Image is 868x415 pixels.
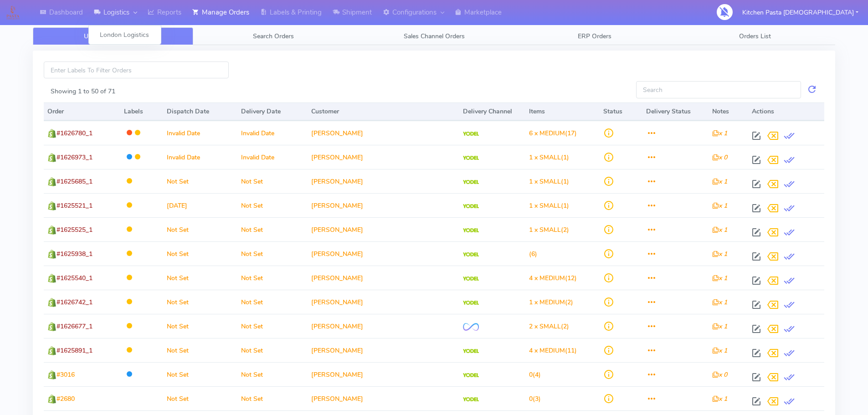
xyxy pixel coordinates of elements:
[44,102,120,121] th: Order
[463,397,479,402] img: Yodel
[308,338,459,362] td: [PERSON_NAME]
[89,27,161,42] a: London Logistics
[56,322,92,331] span: #1626677_1
[56,177,92,186] span: #1625685_1
[712,250,727,258] i: x 1
[308,102,459,121] th: Customer
[237,386,308,410] td: Not Set
[237,241,308,266] td: Not Set
[308,362,459,386] td: [PERSON_NAME]
[739,32,771,41] span: Orders List
[308,241,459,266] td: [PERSON_NAME]
[709,102,748,121] th: Notes
[712,153,727,162] i: x 0
[712,225,727,234] i: x 1
[463,228,479,233] img: Yodel
[529,274,577,282] span: (12)
[529,250,537,258] span: (6)
[529,225,569,234] span: (2)
[463,373,479,378] img: Yodel
[712,129,727,138] i: x 1
[163,145,237,169] td: Invalid Date
[237,193,308,217] td: Not Set
[84,32,142,41] span: Unconfirmed Orders
[525,102,600,121] th: Items
[529,395,541,403] span: (3)
[163,338,237,362] td: Not Set
[253,32,294,41] span: Search Orders
[712,322,727,331] i: x 1
[237,121,308,145] td: Invalid Date
[308,169,459,193] td: [PERSON_NAME]
[163,314,237,338] td: Not Set
[56,370,75,379] span: #3016
[237,102,308,121] th: Delivery Date
[308,121,459,145] td: [PERSON_NAME]
[636,81,801,98] input: Search
[712,298,727,307] i: x 1
[163,386,237,410] td: Not Set
[712,201,727,210] i: x 1
[463,323,479,331] img: OnFleet
[459,102,525,121] th: Delivery Channel
[529,129,577,138] span: (17)
[237,338,308,362] td: Not Set
[529,225,561,234] span: 1 x SMALL
[529,177,561,186] span: 1 x SMALL
[237,314,308,338] td: Not Set
[712,177,727,186] i: x 1
[308,290,459,314] td: [PERSON_NAME]
[529,153,561,162] span: 1 x SMALL
[712,395,727,403] i: x 1
[120,102,163,121] th: Labels
[237,217,308,241] td: Not Set
[44,61,229,78] input: Enter Labels To Filter Orders
[56,298,92,307] span: #1626742_1
[529,322,561,331] span: 2 x SMALL
[56,274,92,282] span: #1625540_1
[529,346,577,355] span: (11)
[529,298,565,307] span: 1 x MEDIUM
[163,290,237,314] td: Not Set
[529,274,565,282] span: 4 x MEDIUM
[237,169,308,193] td: Not Set
[463,204,479,209] img: Yodel
[237,290,308,314] td: Not Set
[529,322,569,331] span: (2)
[163,102,237,121] th: Dispatch Date
[56,153,92,162] span: #1626973_1
[33,27,835,45] ul: Tabs
[463,301,479,305] img: Yodel
[308,386,459,410] td: [PERSON_NAME]
[163,217,237,241] td: Not Set
[748,102,824,121] th: Actions
[463,156,479,160] img: Yodel
[163,241,237,266] td: Not Set
[529,129,565,138] span: 6 x MEDIUM
[463,132,479,136] img: Yodel
[529,346,565,355] span: 4 x MEDIUM
[463,277,479,281] img: Yodel
[600,102,642,121] th: Status
[712,370,727,379] i: x 0
[529,370,541,379] span: (4)
[712,274,727,282] i: x 1
[237,362,308,386] td: Not Set
[56,129,92,138] span: #1626780_1
[308,145,459,169] td: [PERSON_NAME]
[529,201,561,210] span: 1 x SMALL
[463,252,479,257] img: Yodel
[529,298,573,307] span: (2)
[463,349,479,354] img: Yodel
[56,201,92,210] span: #1625521_1
[163,266,237,290] td: Not Set
[529,370,533,379] span: 0
[529,201,569,210] span: (1)
[308,266,459,290] td: [PERSON_NAME]
[163,362,237,386] td: Not Set
[163,121,237,145] td: Invalid Date
[529,153,569,162] span: (1)
[529,395,533,403] span: 0
[404,32,465,41] span: Sales Channel Orders
[735,3,865,22] button: Kitchen Pasta [DEMOGRAPHIC_DATA]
